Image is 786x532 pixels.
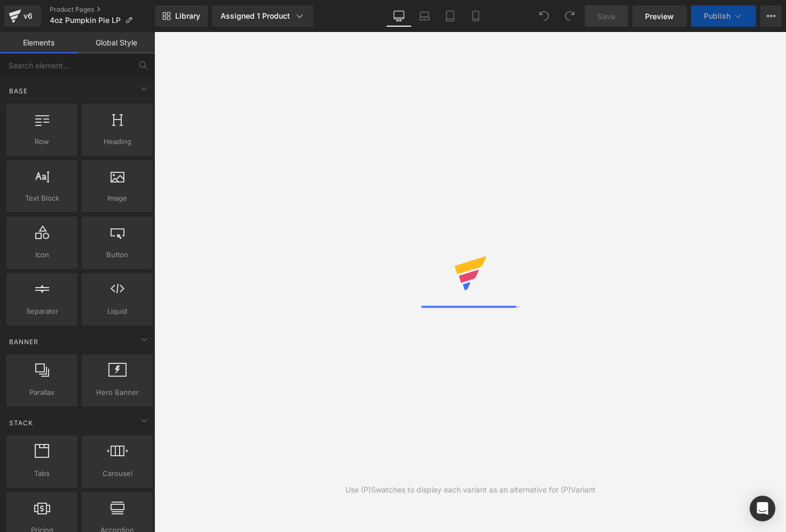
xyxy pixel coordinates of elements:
span: Icon [10,249,74,260]
span: 4oz Pumpkin Pie LP [50,16,121,25]
span: Parallax [10,387,74,398]
a: v6 [4,5,41,27]
div: Open Intercom Messenger [750,496,775,521]
a: New Library [155,5,208,27]
span: Stack [8,418,34,428]
span: Image [85,193,150,204]
span: Row [10,136,74,147]
span: Text Block [10,193,74,204]
div: Use (P)Swatches to display each variant as an alternative for (P)Variant [345,484,595,496]
a: Tablet [437,5,463,27]
a: Mobile [463,5,489,27]
a: Laptop [412,5,437,27]
span: Base [8,86,29,96]
span: Library [175,11,200,21]
span: Liquid [85,306,150,317]
span: Save [598,11,615,22]
button: Redo [559,5,580,27]
div: v6 [21,9,35,23]
span: Banner [8,337,40,347]
span: Separator [10,306,74,317]
a: Preview [632,5,687,27]
a: Global Style [77,32,155,53]
span: Button [85,249,150,260]
span: Publish [704,12,730,20]
div: Assigned 1 Product [221,11,305,21]
span: Preview [645,11,674,22]
a: Product Pages [50,5,155,14]
button: Undo [533,5,555,27]
button: More [760,5,782,27]
span: Heading [85,136,150,147]
button: Publish [691,5,756,27]
span: Hero Banner [85,387,150,398]
span: Tabs [10,468,74,479]
a: Desktop [386,5,412,27]
span: Carousel [85,468,150,479]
